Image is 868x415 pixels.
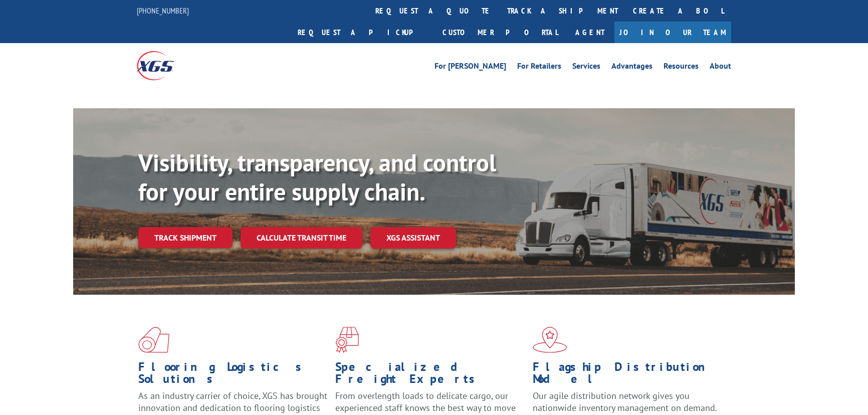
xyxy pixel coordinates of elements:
[533,361,722,390] h1: Flagship Distribution Model
[533,327,567,353] img: xgs-icon-flagship-distribution-model-red
[710,62,731,73] a: About
[138,327,169,353] img: xgs-icon-total-supply-chain-intelligence-red
[435,62,506,73] a: For [PERSON_NAME]
[517,62,561,73] a: For Retailers
[290,22,435,43] a: Request a pickup
[565,22,614,43] a: Agent
[138,361,328,390] h1: Flooring Logistics Solutions
[572,62,600,73] a: Services
[664,62,699,73] a: Resources
[533,390,717,413] span: Our agile distribution network gives you nationwide inventory management on demand.
[435,22,565,43] a: Customer Portal
[138,227,233,248] a: Track shipment
[241,227,362,249] a: Calculate transit time
[370,227,456,249] a: XGS ASSISTANT
[614,22,731,43] a: Join Our Team
[138,147,496,207] b: Visibility, transparency, and control for your entire supply chain.
[611,62,653,73] a: Advantages
[335,327,359,353] img: xgs-icon-focused-on-flooring-red
[137,6,189,16] a: [PHONE_NUMBER]
[335,361,525,390] h1: Specialized Freight Experts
